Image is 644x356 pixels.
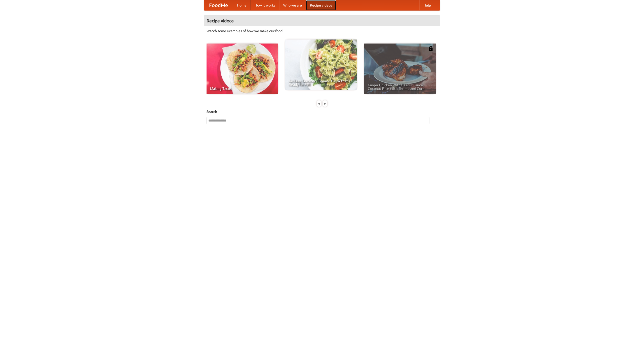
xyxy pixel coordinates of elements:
a: How it works [251,0,279,10]
a: An Easy, Summery Tomato Pasta That's Ready for Fall [285,39,357,90]
span: An Easy, Summery Tomato Pasta That's Ready for Fall [289,79,353,86]
h5: Search [207,109,437,114]
div: « [317,100,321,107]
div: » [323,100,327,107]
a: Help [419,0,435,10]
p: Watch some examples of how we make our food! [207,28,437,33]
img: 483408.png [428,46,433,51]
a: Making Tacos [207,44,278,94]
a: Home [233,0,251,10]
a: FoodMe [204,0,233,10]
a: Who we are [279,0,306,10]
h4: Recipe videos [204,16,440,26]
span: Making Tacos [210,87,274,90]
a: Recipe videos [306,0,336,10]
